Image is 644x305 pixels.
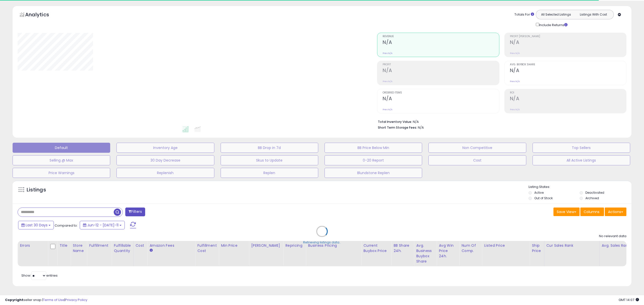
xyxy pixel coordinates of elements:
[428,155,526,165] button: Cost
[514,12,534,17] div: Totals For
[221,155,318,165] button: Skus to Update
[510,96,626,103] h2: N/A
[510,80,520,83] small: Prev: N/A
[116,155,214,165] button: 30 Day Decrease
[383,39,499,46] h2: N/A
[383,68,499,74] h2: N/A
[65,297,87,302] a: Privacy Policy
[378,118,623,124] li: N/A
[510,35,626,38] span: Profit [PERSON_NAME]
[428,143,526,153] button: Non Competitive
[510,68,626,74] h2: N/A
[378,120,412,124] b: Total Inventory Value:
[383,63,499,66] span: Profit
[510,63,626,66] span: Avg. Buybox Share
[383,91,499,94] span: Ordered Items
[418,125,424,130] span: N/A
[532,22,574,28] div: Include Returns
[533,143,630,153] button: Top Sellers
[325,155,422,165] button: 0-20 Report
[383,35,499,38] span: Revenue
[116,143,214,153] button: Inventory Age
[510,52,520,55] small: Prev: N/A
[537,11,575,18] button: All Selected Listings
[325,168,422,178] button: Blundstone Replen
[325,143,422,153] button: BB Price Below Min
[378,125,417,130] b: Short Term Storage Fees:
[13,155,110,165] button: Selling @ Max
[13,143,110,153] button: Default
[510,108,520,111] small: Prev: N/A
[25,11,59,19] h5: Analytics
[383,96,499,103] h2: N/A
[13,168,110,178] button: Price Warnings
[221,168,318,178] button: Replen
[221,143,318,153] button: BB Drop in 7d
[43,297,64,302] a: Terms of Use
[383,80,392,83] small: Prev: N/A
[533,155,630,165] button: All Active Listings
[383,108,392,111] small: Prev: N/A
[116,168,214,178] button: Replenish
[5,298,87,302] div: seller snap | |
[5,297,23,302] strong: Copyright
[303,240,341,245] div: Retrieving listings data..
[510,91,626,94] span: ROI
[383,52,392,55] small: Prev: N/A
[575,11,612,18] button: Listings With Cost
[510,39,626,46] h2: N/A
[619,297,639,302] span: 2025-08-11 14:07 GMT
